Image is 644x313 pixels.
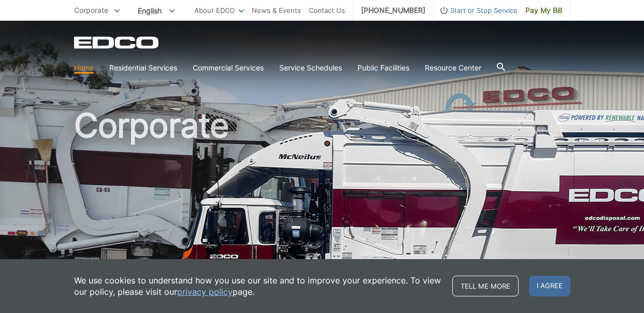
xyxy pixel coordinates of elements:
[74,275,442,297] p: We use cookies to understand how you use our site and to improve your experience. To view our pol...
[279,62,342,74] a: Service Schedules
[357,62,409,74] a: Public Facilities
[177,286,233,297] a: privacy policy
[529,276,570,296] span: I agree
[252,5,301,16] a: News & Events
[193,62,264,74] a: Commercial Services
[309,5,345,16] a: Contact Us
[130,2,182,19] span: English
[109,62,177,74] a: Residential Services
[525,5,562,16] span: Pay My Bill
[425,62,481,74] a: Resource Center
[194,5,244,16] a: About EDCO
[452,276,519,296] a: Tell me more
[74,6,108,15] span: Corporate
[74,36,160,49] a: EDCD logo. Return to the homepage.
[74,62,94,74] a: Home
